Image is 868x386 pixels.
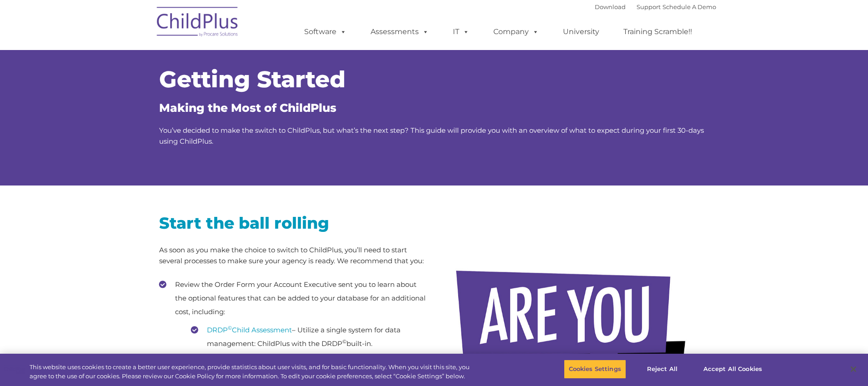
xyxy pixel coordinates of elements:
p: As soon as you make the choice to switch to ChildPlus, you’ll need to start several processes to ... [159,245,427,266]
button: Cookies Settings [564,360,626,379]
a: Assessments [361,23,438,41]
span: Getting Started [159,65,346,93]
font: | [595,3,716,10]
a: Company [484,23,548,41]
a: Support [637,3,661,10]
a: Training Scramble!! [614,23,701,41]
button: Close [843,359,863,379]
a: Software [295,23,356,41]
div: This website uses cookies to create a better user experience, provide statistics about user visit... [30,363,477,381]
li: – Utilize a single system for data management: ChildPlus with the DRDP built-in. [191,323,427,351]
button: Accept All Cookies [698,360,767,379]
a: University [554,23,608,41]
h2: Start the ball rolling [159,213,427,233]
a: IT [444,23,478,41]
a: Schedule A Demo [662,3,716,10]
button: Reject All [634,360,691,379]
sup: © [228,325,232,331]
img: ChildPlus by Procare Solutions [152,0,243,46]
a: Download [595,3,626,10]
sup: © [342,338,346,345]
span: You’ve decided to make the switch to ChildPlus, but what’s the next step? This guide will provide... [159,126,704,145]
span: Making the Most of ChildPlus [159,101,336,115]
a: DRDP©Child Assessment [207,326,292,334]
